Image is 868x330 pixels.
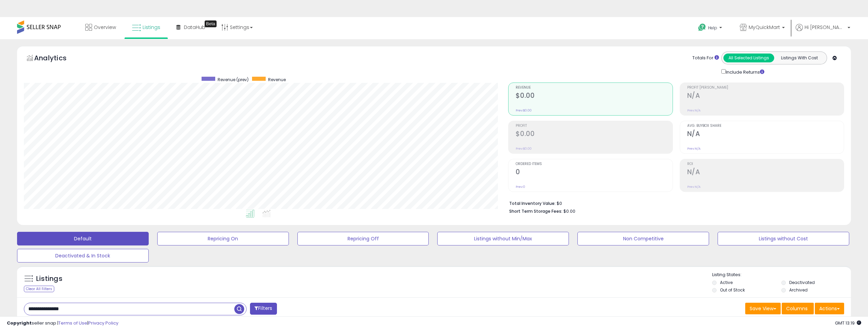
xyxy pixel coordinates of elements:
[218,77,249,82] span: Revenue (prev)
[17,232,149,245] button: Default
[708,25,717,31] span: Help
[693,18,729,39] a: Help
[815,303,844,314] button: Actions
[216,17,258,37] a: Settings
[735,17,790,39] a: MyQuickMart
[687,92,844,101] h2: N/A
[692,55,719,61] div: Totals For
[509,200,556,206] b: Total Inventory Value:
[516,86,672,90] span: Revenue
[516,92,672,101] h2: $0.00
[720,287,745,293] label: Out of Stock
[687,185,701,189] small: Prev: N/A
[17,249,149,262] button: Deactivated & In Stock
[7,320,32,326] strong: Copyright
[94,24,116,31] span: Overview
[157,232,289,245] button: Repricing On
[205,20,217,27] div: Tooltip anchor
[143,24,160,31] span: Listings
[509,208,562,214] b: Short Term Storage Fees:
[789,287,808,293] label: Archived
[516,168,672,177] h2: 0
[268,77,286,82] span: Revenue
[516,124,672,128] span: Profit
[36,274,62,284] h5: Listings
[7,320,118,327] div: seller snap | |
[720,280,733,285] label: Active
[687,162,844,166] span: ROI
[516,108,532,112] small: Prev: $0.00
[716,68,773,76] div: Include Returns
[516,185,525,189] small: Prev: 0
[749,24,780,31] span: MyQuickMart
[687,147,701,151] small: Prev: N/A
[297,232,429,245] button: Repricing Off
[516,130,672,139] h2: $0.00
[687,108,701,112] small: Prev: N/A
[171,17,210,37] a: DataHub
[782,303,814,314] button: Columns
[34,53,80,64] h5: Analytics
[58,320,87,326] a: Terms of Use
[698,23,706,32] i: Get Help
[687,86,844,90] span: Profit [PERSON_NAME]
[789,280,815,285] label: Deactivated
[80,17,121,37] a: Overview
[835,320,861,326] span: 2025-10-9 13:19 GMT
[577,232,709,245] button: Non Competitive
[687,130,844,139] h2: N/A
[796,24,850,39] a: Hi [PERSON_NAME]
[516,162,672,166] span: Ordered Items
[250,303,277,315] button: Filters
[712,272,851,278] p: Listing States:
[88,320,118,326] a: Privacy Policy
[718,232,849,245] button: Listings without Cost
[127,17,165,37] a: Listings
[563,208,575,214] span: $0.00
[774,54,825,62] button: Listings With Cost
[184,24,205,31] span: DataHub
[786,305,808,312] span: Columns
[745,303,781,314] button: Save View
[509,199,839,207] li: $0
[687,168,844,177] h2: N/A
[805,24,845,31] span: Hi [PERSON_NAME]
[687,124,844,128] span: Avg. Buybox Share
[516,147,532,151] small: Prev: $0.00
[723,54,774,62] button: All Selected Listings
[437,232,569,245] button: Listings without Min/Max
[24,286,54,292] div: Clear All Filters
